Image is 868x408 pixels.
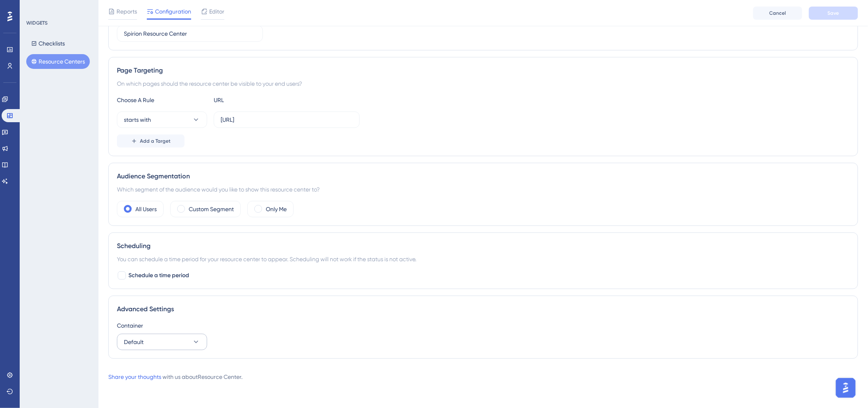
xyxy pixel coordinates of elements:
[155,7,191,16] span: Configuration
[128,271,189,280] span: Schedule a time period
[117,241,850,251] div: Scheduling
[828,10,839,16] span: Save
[117,304,850,314] div: Advanced Settings
[117,134,185,148] button: Add a Target
[809,7,858,20] button: Save
[117,321,850,331] div: Container
[116,7,137,16] span: Reports
[108,374,161,380] a: Share your thoughts
[214,95,304,105] div: URL
[124,115,151,125] span: starts with
[834,376,858,400] iframe: UserGuiding AI Assistant Launcher
[108,372,242,382] div: with us about Resource Center .
[26,54,90,69] button: Resource Centers
[26,20,48,26] div: WIDGETS
[117,254,850,264] div: You can schedule a time period for your resource center to appear. Scheduling will not work if th...
[135,204,157,214] label: All Users
[117,95,207,105] div: Choose A Rule
[221,115,353,124] input: yourwebsite.com/path
[117,66,850,75] div: Page Targeting
[117,334,207,350] button: Default
[753,7,802,20] button: Cancel
[140,138,171,144] span: Add a Target
[124,337,144,347] span: Default
[26,36,70,51] button: Checklists
[117,112,207,128] button: starts with
[117,171,850,181] div: Audience Segmentation
[770,10,786,16] span: Cancel
[189,204,234,214] label: Custom Segment
[266,204,287,214] label: Only Me
[209,7,224,16] span: Editor
[124,29,256,38] input: Type your Resource Center name
[117,79,850,89] div: On which pages should the resource center be visible to your end users?
[117,185,850,194] div: Which segment of the audience would you like to show this resource center to?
